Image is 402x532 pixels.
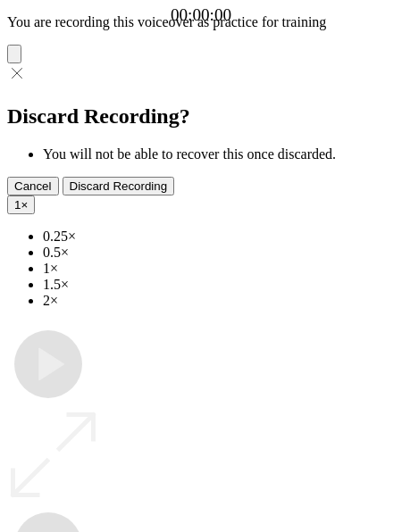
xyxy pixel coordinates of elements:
li: 2× [43,293,395,309]
li: 1.5× [43,277,395,293]
button: Cancel [7,177,59,195]
li: 0.25× [43,229,395,245]
button: Discard Recording [63,177,175,195]
li: 1× [43,261,395,277]
p: You are recording this voiceover as practice for training [7,14,395,30]
span: 1 [14,198,21,212]
li: 0.5× [43,245,395,261]
a: 00:00:00 [171,5,231,25]
h2: Discard Recording? [7,104,395,129]
li: You will not be able to recover this once discarded. [43,146,395,162]
button: 1× [7,195,35,214]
